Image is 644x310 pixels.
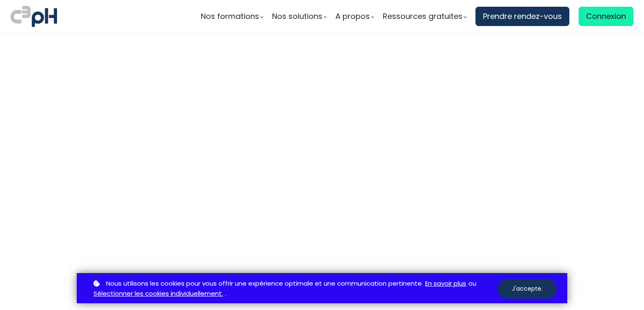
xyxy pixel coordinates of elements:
[93,289,223,299] a: Sélectionner les cookies individuellement.
[498,279,557,299] button: J'accepte.
[335,10,370,23] span: A propos
[201,10,259,23] span: Nos formations
[425,278,466,289] a: En savoir plus
[10,4,57,29] img: logo C3PH
[483,10,562,23] span: Prendre rendez-vous
[586,10,626,23] span: Connexion
[475,7,569,26] a: Prendre rendez-vous
[383,10,462,23] span: Ressources gratuites
[91,278,498,299] p: ou .
[272,10,322,23] span: Nos solutions
[579,7,634,26] a: Connexion
[106,278,423,289] span: Nous utilisons les cookies pour vous offrir une expérience optimale et une communication pertinente.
